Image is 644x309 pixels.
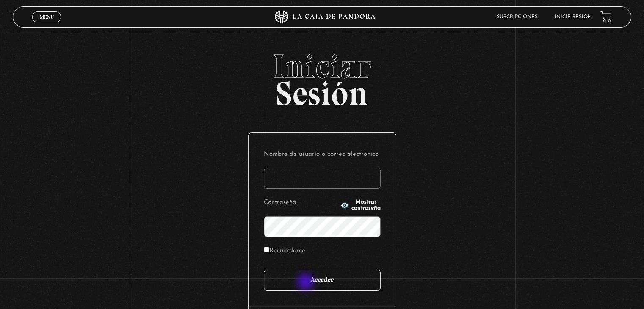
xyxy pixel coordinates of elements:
[340,199,381,211] button: Mostrar contraseña
[264,196,338,210] label: Contraseña
[600,11,612,22] a: View your shopping cart
[40,14,54,19] span: Menu
[264,247,269,252] input: Recuérdame
[13,50,631,104] h2: Sesión
[351,199,381,211] span: Mostrar contraseña
[264,245,305,258] label: Recuérdame
[264,148,381,161] label: Nombre de usuario o correo electrónico
[13,50,631,83] span: Iniciar
[555,14,592,19] a: Inicie sesión
[37,21,57,27] span: Cerrar
[497,14,538,19] a: Suscripciones
[264,270,381,291] input: Acceder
